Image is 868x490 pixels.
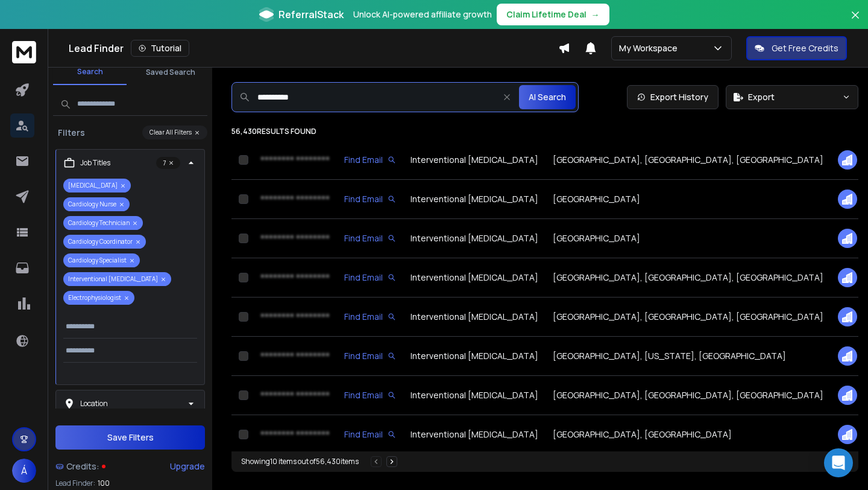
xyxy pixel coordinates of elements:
a: Export History [627,85,719,109]
span: ReferralStack [278,7,344,22]
td: [GEOGRAPHIC_DATA], [GEOGRAPHIC_DATA], [GEOGRAPHIC_DATA] [546,141,831,180]
div: Open Intercom Messenger [824,448,853,477]
td: Interventional [MEDICAL_DATA] [403,141,546,180]
button: Á [12,459,36,483]
td: Interventional [MEDICAL_DATA] [403,376,546,415]
span: Credits: [66,460,99,472]
button: AI Search [519,85,576,109]
p: Cardiology Technician [63,216,143,230]
div: Find Email [344,311,396,323]
td: [GEOGRAPHIC_DATA], [GEOGRAPHIC_DATA], [GEOGRAPHIC_DATA] [546,376,831,415]
button: Search [53,60,127,85]
div: Find Email [344,193,396,205]
td: Interventional [MEDICAL_DATA] [403,219,546,258]
td: Interventional [MEDICAL_DATA] [403,297,546,337]
span: 100 [98,479,110,488]
p: Get Free Credits [772,42,838,54]
span: → [591,8,600,21]
p: Cardiology Specialist [63,253,140,267]
td: [GEOGRAPHIC_DATA], [GEOGRAPHIC_DATA], [GEOGRAPHIC_DATA] [546,297,831,337]
p: My Workspace [619,42,682,54]
td: Interventional [MEDICAL_DATA] [403,258,546,297]
p: Cardiology Nurse [63,197,130,211]
p: Job Titles [80,158,110,168]
p: 7 [156,157,180,169]
div: Find Email [344,350,396,362]
p: [MEDICAL_DATA] [63,179,131,192]
button: Claim Lifetime Deal→ [497,4,609,25]
td: [GEOGRAPHIC_DATA], [GEOGRAPHIC_DATA], [GEOGRAPHIC_DATA] [546,258,831,297]
div: Upgrade [170,460,205,472]
a: Credits:Upgrade [55,454,205,479]
td: Interventional [MEDICAL_DATA] [403,415,546,454]
button: Tutorial [131,40,189,57]
td: [GEOGRAPHIC_DATA] [546,219,831,258]
div: Find Email [344,389,396,401]
p: Lead Finder: [55,479,95,488]
p: Unlock AI-powered affiliate growth [353,8,492,21]
td: [GEOGRAPHIC_DATA], [GEOGRAPHIC_DATA] [546,415,831,454]
td: Interventional [MEDICAL_DATA] [403,337,546,376]
div: Find Email [344,154,396,166]
p: 56,430 results found [231,127,858,136]
div: Find Email [344,428,396,441]
p: Interventional [MEDICAL_DATA] [63,272,171,286]
button: Saved Search [134,60,207,84]
button: Close banner [848,7,863,36]
div: Find Email [344,272,396,284]
div: Lead Finder [69,40,558,57]
button: Save Filters [55,425,205,450]
div: Showing 10 items out of 56,430 items [241,457,359,466]
button: Clear All Filters [142,126,207,139]
td: Interventional [MEDICAL_DATA] [403,180,546,219]
p: Location [80,399,108,409]
p: Electrophysiologist [63,291,134,305]
span: Export [748,91,775,103]
button: Get Free Credits [746,36,847,60]
h3: Filters [53,127,90,139]
td: [GEOGRAPHIC_DATA] [546,180,831,219]
td: [GEOGRAPHIC_DATA], [US_STATE], [GEOGRAPHIC_DATA] [546,337,831,376]
p: Cardiology Coordinator [63,235,146,249]
div: Find Email [344,232,396,244]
